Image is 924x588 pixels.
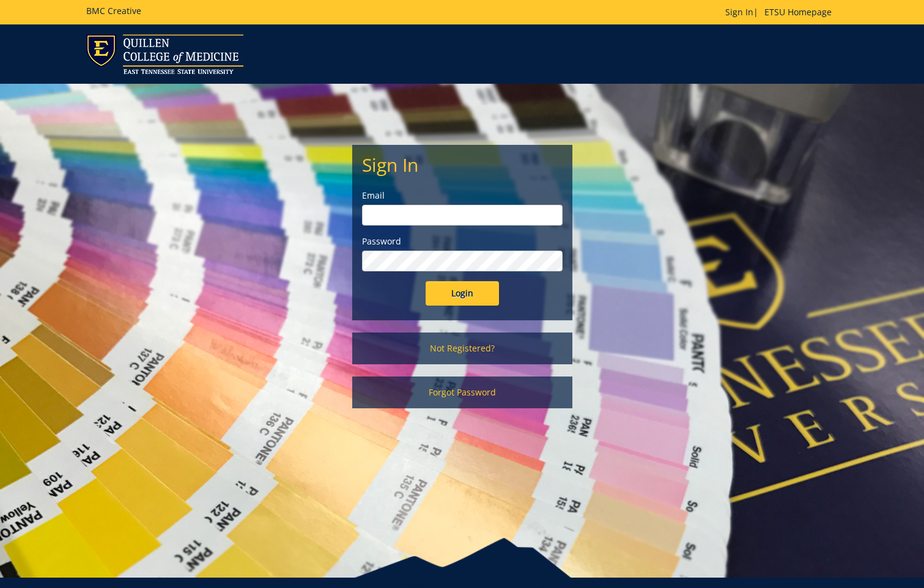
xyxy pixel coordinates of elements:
[362,155,563,175] h2: Sign In
[758,6,838,18] a: ETSU Homepage
[725,6,753,18] a: Sign In
[86,34,243,74] img: ETSU logo
[426,281,499,306] input: Login
[352,333,572,364] a: Not Registered?
[362,189,563,202] label: Email
[352,377,572,408] a: Forgot Password
[86,6,141,15] h5: BMC Creative
[725,6,838,18] p: |
[362,235,563,248] label: Password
